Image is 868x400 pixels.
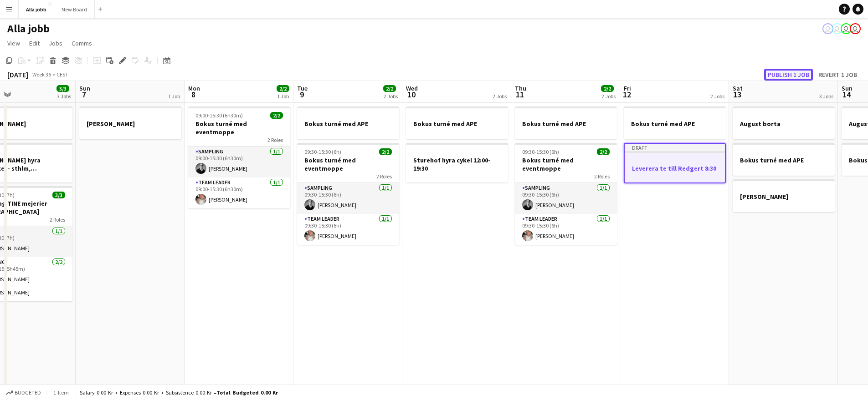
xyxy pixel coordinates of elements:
h3: Bokus turné med APE [624,120,726,128]
span: Sat [733,84,743,92]
span: 09:00-15:30 (6h30m) [195,112,243,119]
h3: Bokus turné med APE [733,156,835,164]
span: 3/3 [52,192,65,198]
a: Comms [68,37,96,49]
span: 1 item [50,389,72,396]
app-card-role: Team Leader1/109:00-15:30 (6h30m)[PERSON_NAME] [188,177,290,208]
span: 2 Roles [50,216,65,223]
span: 12 [622,89,631,100]
app-job-card: 09:30-15:30 (6h)2/2Bokus turné med eventmoppe2 RolesSampling1/109:30-15:30 (6h)[PERSON_NAME]Team ... [515,143,617,245]
h3: Bokus turné med APE [515,120,617,128]
div: CEST [56,71,68,78]
app-job-card: Bokus turné med APE [515,106,617,139]
span: 9 [296,89,308,100]
div: 1 Job [277,93,289,100]
div: 1 Job [168,93,180,100]
span: 3/3 [56,85,69,92]
h3: [PERSON_NAME] [733,192,835,201]
h3: [PERSON_NAME] [79,120,181,128]
div: 2 Jobs [710,93,724,100]
span: 09:30-15:30 (6h) [304,148,341,155]
span: 2 Roles [267,137,283,143]
span: 2/2 [379,148,392,155]
span: 2/2 [270,112,283,119]
span: Jobs [49,39,62,47]
span: 11 [514,89,526,100]
h3: August borta [733,120,835,128]
span: 2/2 [601,85,614,92]
h1: Alla jobb [7,22,50,35]
app-job-card: Sturehof hyra cykel 12:00-19:30 [406,143,508,182]
app-user-avatar: August Löfgren [841,23,852,34]
span: Sun [79,84,90,92]
span: 10 [405,89,418,100]
h3: Bokus turné med eventmoppe [297,156,399,172]
div: 3 Jobs [819,93,833,100]
button: Publish 1 job [764,69,813,81]
app-card-role: Sampling1/109:30-15:30 (6h)[PERSON_NAME] [515,183,617,214]
h3: Bokus turné med APE [297,120,399,128]
span: 13 [731,89,743,100]
app-card-role: Team Leader1/109:30-15:30 (6h)[PERSON_NAME] [297,214,399,245]
div: Draft [625,144,725,151]
a: View [4,37,24,49]
span: Thu [515,84,526,92]
app-job-card: [PERSON_NAME] [733,179,835,212]
div: Salary 0.00 kr + Expenses 0.00 kr + Subsistence 0.00 kr = [80,389,278,396]
a: Edit [26,37,43,49]
app-user-avatar: Emil Hasselberg [822,23,833,34]
app-card-role: Team Leader1/109:30-15:30 (6h)[PERSON_NAME] [515,214,617,245]
button: Budgeted [5,388,42,398]
app-card-role: Sampling1/109:00-15:30 (6h30m)[PERSON_NAME] [188,147,290,177]
app-job-card: Bokus turné med APE [733,143,835,176]
span: 14 [840,89,853,100]
span: Edit [29,39,40,47]
app-job-card: Bokus turné med APE [297,106,399,139]
span: Week 36 [30,71,53,78]
button: Alla jobb [19,0,54,18]
app-job-card: DraftLeverera te till Redgert 8:30 [624,143,726,183]
span: 2 Roles [376,173,392,180]
span: 2/2 [383,85,396,92]
span: Comms [72,39,92,47]
app-job-card: Bokus turné med APE [624,106,726,139]
span: Fri [624,84,631,92]
app-job-card: Bokus turné med APE [406,106,508,139]
app-job-card: [PERSON_NAME] [79,106,181,139]
app-job-card: August borta [733,106,835,139]
div: 2 Jobs [601,93,616,100]
div: 2 Jobs [384,93,398,100]
span: 7 [78,89,90,100]
span: 2/2 [277,85,289,92]
div: 09:30-15:30 (6h)2/2Bokus turné med eventmoppe2 RolesSampling1/109:30-15:30 (6h)[PERSON_NAME]Team ... [297,143,399,245]
h3: Bokus turné med eventmoppe [188,120,290,136]
span: Budgeted [15,390,41,396]
button: Revert 1 job [815,69,861,81]
div: 3 Jobs [57,93,71,100]
span: Mon [188,84,200,92]
div: 2 Jobs [493,93,507,100]
a: Jobs [45,37,66,49]
app-user-avatar: Hedda Lagerbielke [832,23,842,34]
app-user-avatar: Stina Dahl [850,23,861,34]
app-job-card: 09:00-15:30 (6h30m)2/2Bokus turné med eventmoppe2 RolesSampling1/109:00-15:30 (6h30m)[PERSON_NAME... [188,106,290,208]
div: [DATE] [7,70,28,79]
h3: Leverera te till Redgert 8:30 [625,164,725,172]
span: 8 [187,89,200,100]
span: 2/2 [597,148,610,155]
button: New Board [54,0,95,18]
span: 2 Roles [594,173,610,180]
h3: Sturehof hyra cykel 12:00-19:30 [406,156,508,172]
h3: Bokus turné med APE [406,120,508,128]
